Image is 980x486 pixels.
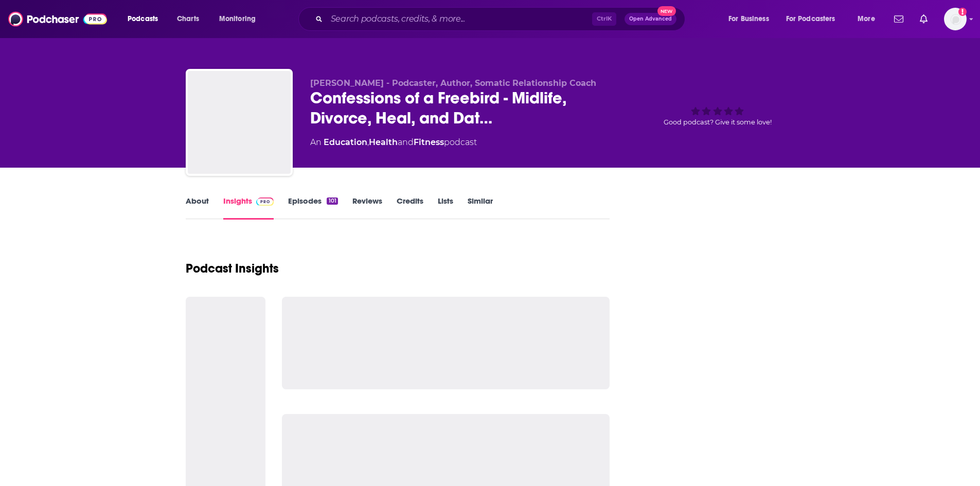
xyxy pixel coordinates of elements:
a: Reviews [352,196,382,220]
svg: Add a profile image [958,8,967,16]
a: Show notifications dropdown [916,10,932,28]
a: Show notifications dropdown [890,10,907,28]
span: Good podcast? Give it some love! [664,118,772,126]
span: New [657,6,676,16]
a: Similar [468,196,493,220]
span: For Business [728,12,769,26]
span: [PERSON_NAME] - Podcaster, Author, Somatic Relationship Coach [310,78,596,88]
span: Logged in as dbartlett [944,8,967,30]
a: Episodes101 [288,196,337,220]
a: Fitness [414,137,444,147]
span: Charts [177,12,199,26]
a: Lists [438,196,453,220]
button: Open AdvancedNew [625,13,676,25]
div: Good podcast? Give it some love! [640,78,795,142]
div: An podcast [310,136,477,149]
span: Monitoring [219,12,256,26]
span: Ctrl K [592,12,616,26]
a: Credits [397,196,423,220]
div: Search podcasts, credits, & more... [308,7,695,31]
a: Health [369,137,398,147]
a: About [186,196,209,220]
button: open menu [779,11,850,27]
span: , [367,137,369,147]
a: Charts [170,11,205,27]
button: open menu [212,11,269,27]
span: More [858,12,875,26]
img: Podchaser Pro [256,197,274,206]
span: Open Advanced [629,16,672,22]
button: Show profile menu [944,8,967,30]
input: Search podcasts, credits, & more... [327,11,592,27]
span: For Podcasters [786,12,835,26]
button: open menu [721,11,782,27]
button: open menu [120,11,171,27]
a: Education [324,137,367,147]
div: 101 [327,197,337,205]
img: Podchaser - Follow, Share and Rate Podcasts [8,9,107,29]
h1: Podcast Insights [186,261,279,276]
img: User Profile [944,8,967,30]
button: open menu [850,11,888,27]
span: and [398,137,414,147]
a: InsightsPodchaser Pro [223,196,274,220]
span: Podcasts [128,12,158,26]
